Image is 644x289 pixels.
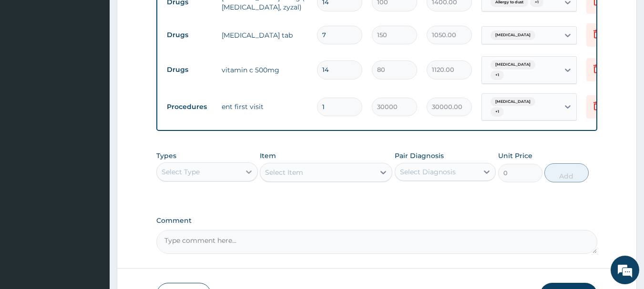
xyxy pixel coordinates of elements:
td: [MEDICAL_DATA] tab [217,26,312,45]
button: Add [544,163,589,182]
label: Pair Diagnosis [395,151,444,160]
div: Minimize live chat window [156,5,179,28]
div: Select Type [162,167,200,177]
div: Chat with us now [50,53,160,66]
span: + 1 [491,107,504,117]
label: Types [156,152,176,160]
div: Select Diagnosis [400,167,456,177]
img: d_794563401_company_1708531726252_794563401 [18,48,39,71]
td: Procedures [162,98,217,116]
label: Comment [156,217,598,225]
textarea: Type your message and hit 'Enter' [5,190,182,223]
td: vitamin c 500mg [217,60,312,80]
td: ent first visit [217,97,312,116]
span: [MEDICAL_DATA] [491,97,535,107]
td: Drugs [162,26,217,44]
label: Item [260,151,276,160]
span: + 1 [491,70,504,80]
label: Unit Price [498,151,532,160]
span: [MEDICAL_DATA] [491,60,535,70]
span: We're online! [55,85,132,181]
td: Drugs [162,61,217,79]
span: [MEDICAL_DATA] [491,30,535,40]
